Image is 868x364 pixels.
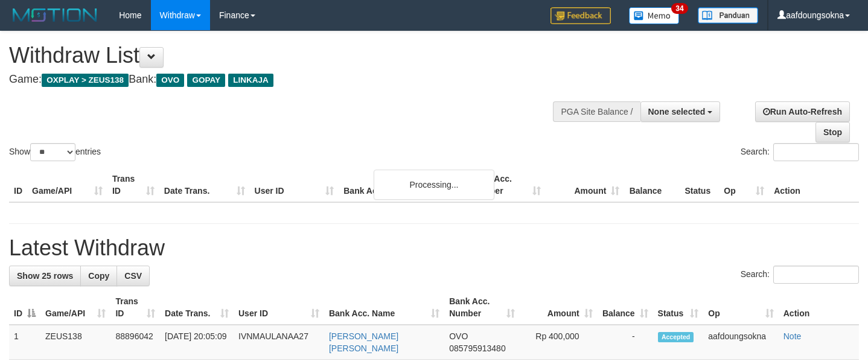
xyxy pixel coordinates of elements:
[9,290,40,325] th: ID: activate to sort column descending
[640,101,721,122] button: None selected
[783,331,802,341] a: Note
[17,271,73,281] span: Show 25 rows
[719,168,769,202] th: Op
[339,168,466,202] th: Bank Acc. Name
[698,7,758,24] img: panduan.png
[159,168,250,202] th: Date Trans.
[598,290,653,325] th: Balance: activate to sort column ascending
[598,325,653,360] td: -
[187,74,225,87] span: GOPAY
[156,74,184,87] span: OVO
[779,290,859,325] th: Action
[40,325,110,360] td: ZEUS138
[124,271,142,281] span: CSV
[703,290,778,325] th: Op: activate to sort column ascending
[773,143,859,161] input: Search:
[658,332,694,342] span: Accepted
[374,170,494,200] div: Processing...
[653,290,704,325] th: Status: activate to sort column ascending
[30,143,75,161] select: Showentries
[671,3,688,14] span: 34
[324,290,444,325] th: Bank Acc. Name: activate to sort column ascending
[27,168,107,202] th: Game/API
[467,168,546,202] th: Bank Acc. Number
[9,143,101,161] label: Show entries
[741,143,859,161] label: Search:
[42,74,129,87] span: OXPLAY > ZEUS138
[680,168,719,202] th: Status
[520,325,598,360] td: Rp 400,000
[107,168,159,202] th: Trans ID
[773,266,859,284] input: Search:
[9,266,81,286] a: Show 25 rows
[80,266,117,286] a: Copy
[160,290,234,325] th: Date Trans.: activate to sort column ascending
[88,271,109,281] span: Copy
[624,168,680,202] th: Balance
[110,290,160,325] th: Trans ID: activate to sort column ascending
[629,7,680,24] img: Button%20Memo.svg
[741,266,859,284] label: Search:
[9,43,567,68] h1: Withdraw List
[520,290,598,325] th: Amount: activate to sort column ascending
[648,107,706,117] span: None selected
[40,290,110,325] th: Game/API: activate to sort column ascending
[9,74,567,86] h4: Game: Bank:
[703,325,778,360] td: aafdoungsokna
[160,325,234,360] td: [DATE] 20:05:09
[550,7,611,24] img: Feedback.jpg
[9,236,859,260] h1: Latest Withdraw
[449,343,505,353] span: Copy 085795913480 to clipboard
[234,290,324,325] th: User ID: activate to sort column ascending
[9,168,27,202] th: ID
[444,290,520,325] th: Bank Acc. Number: activate to sort column ascending
[449,331,468,341] span: OVO
[755,101,850,122] a: Run Auto-Refresh
[553,101,640,122] div: PGA Site Balance /
[546,168,625,202] th: Amount
[329,331,398,353] a: [PERSON_NAME] [PERSON_NAME]
[250,168,339,202] th: User ID
[234,325,324,360] td: IVNMAULANAA27
[116,266,150,286] a: CSV
[769,168,859,202] th: Action
[9,325,40,360] td: 1
[9,6,101,24] img: MOTION_logo.png
[110,325,160,360] td: 88896042
[815,122,850,142] a: Stop
[228,74,273,87] span: LINKAJA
